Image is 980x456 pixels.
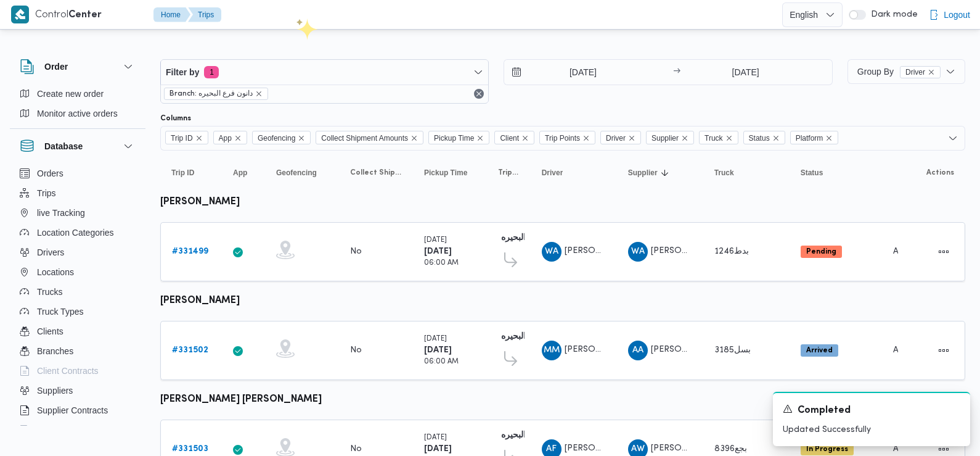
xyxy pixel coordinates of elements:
[204,66,219,78] span: 1 active filters
[798,404,851,418] span: Completed
[928,68,935,76] button: remove selected entity
[501,234,563,242] b: دانون فرع البحيره
[10,164,145,431] div: Database
[419,163,481,183] button: Pickup Time
[219,131,232,145] span: App
[166,65,199,80] span: Filter by
[160,197,240,207] b: [PERSON_NAME]
[160,114,191,123] label: Columns
[565,444,708,452] span: [PERSON_NAME] [PERSON_NAME]
[424,168,467,178] span: Pickup Time
[646,131,694,144] span: Supplier
[542,168,563,178] span: Driver
[893,247,919,255] span: Admin
[350,168,402,178] span: Collect Shipment Amounts
[790,131,839,144] span: Platform
[165,131,208,144] span: Trip ID
[494,131,534,144] span: Client
[796,131,823,145] span: Platform
[934,242,953,262] button: Actions
[424,336,447,342] small: [DATE]
[714,168,734,178] span: Truck
[801,168,823,178] span: Status
[11,6,29,23] img: X8yXhbKr1z7QwAAAABJRU5ErkJggg==
[498,168,520,178] span: Trip Points
[565,346,635,354] span: [PERSON_NAME]
[10,84,145,128] div: Order
[806,347,833,354] b: Arrived
[15,381,141,400] button: Suppliers
[15,262,141,282] button: Locations
[888,163,897,183] button: Platform
[15,223,141,243] button: Location Categories
[424,346,452,354] b: [DATE]
[628,135,635,142] button: Remove Driver from selection in this group
[424,434,447,441] small: [DATE]
[15,164,141,183] button: Orders
[37,245,64,260] span: Drivers
[172,343,208,358] a: #331502
[628,242,648,262] div: Wlaid Ahmad Mahmood Alamsairi
[537,163,611,183] button: Driver
[37,324,63,339] span: Clients
[37,166,63,181] span: Orders
[539,131,595,144] span: Trip Points
[783,423,960,436] p: Updated Successfully
[476,135,484,142] button: Remove Pickup Time from selection in this group
[651,346,721,354] span: [PERSON_NAME]
[213,131,247,144] span: App
[545,131,580,145] span: Trip Points
[20,59,136,74] button: Order
[169,88,253,99] span: Branch: دانون فرع البحيره
[15,341,141,361] button: Branches
[944,7,970,22] span: Logout
[600,131,641,144] span: Driver
[542,242,561,262] div: Wlaid Ahmad Mahmood Alamsairi
[15,400,141,420] button: Supplier Contracts
[271,163,333,183] button: Geofencing
[857,67,941,77] span: Group By Driver
[37,186,56,201] span: Trips
[631,242,645,262] span: WA
[350,444,362,455] div: No
[434,131,474,145] span: Pickup Time
[681,135,688,142] button: Remove Supplier from selection in this group
[68,10,102,20] b: Center
[161,60,488,85] button: Filter by1 active filters
[783,403,960,418] div: Notification
[188,7,221,22] button: Trips
[37,205,85,220] span: live Tracking
[15,104,141,123] button: Monitor active orders
[15,321,141,341] button: Clients
[350,246,362,257] div: No
[934,341,953,360] button: Actions
[704,131,723,145] span: Truck
[234,135,242,142] button: Remove App from selection in this group
[37,86,104,101] span: Create new order
[905,67,925,78] span: Driver
[15,183,141,203] button: Trips
[628,341,648,360] div: Ali Abadallah Abadalsmd Aljsamai
[651,131,679,145] span: Supplier
[171,131,193,145] span: Trip ID
[801,344,838,357] span: Arrived
[44,139,83,154] h3: Database
[172,244,208,259] a: #331499
[628,168,658,178] span: Supplier; Sorted in descending order
[472,86,486,101] button: Remove
[15,203,141,223] button: live Tracking
[172,445,208,453] b: # 331503
[501,333,563,341] b: دانون فرع البحيره
[565,247,635,255] span: [PERSON_NAME]
[749,131,770,145] span: Status
[37,304,83,319] span: Truck Types
[37,265,74,280] span: Locations
[172,346,208,354] b: # 331502
[847,59,965,84] button: Group ByDriverremove selected entity
[15,420,141,440] button: Devices
[544,341,560,360] span: MM
[725,135,733,142] button: Remove Truck from selection in this group
[632,341,643,360] span: AA
[714,445,747,453] span: بجع8396
[15,302,141,321] button: Truck Types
